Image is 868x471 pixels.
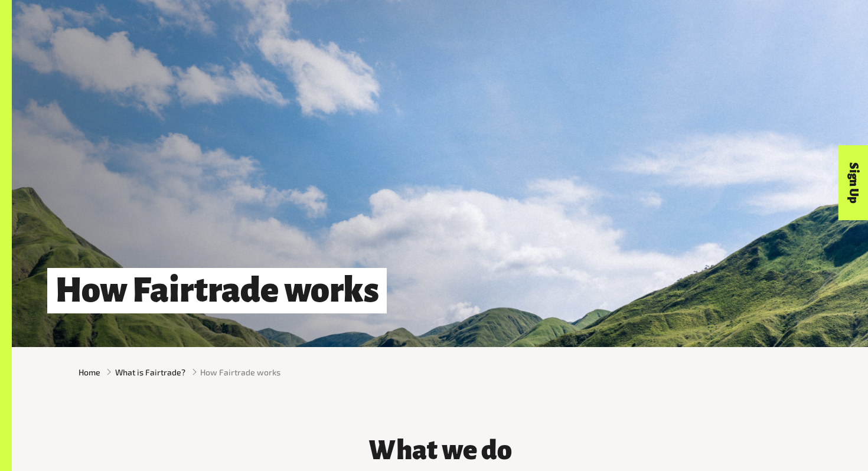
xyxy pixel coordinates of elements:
a: What is Fairtrade? [115,366,185,378]
h3: What we do [263,436,617,465]
span: How Fairtrade works [200,366,280,378]
h1: How Fairtrade works [47,268,387,313]
a: Home [79,366,100,378]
